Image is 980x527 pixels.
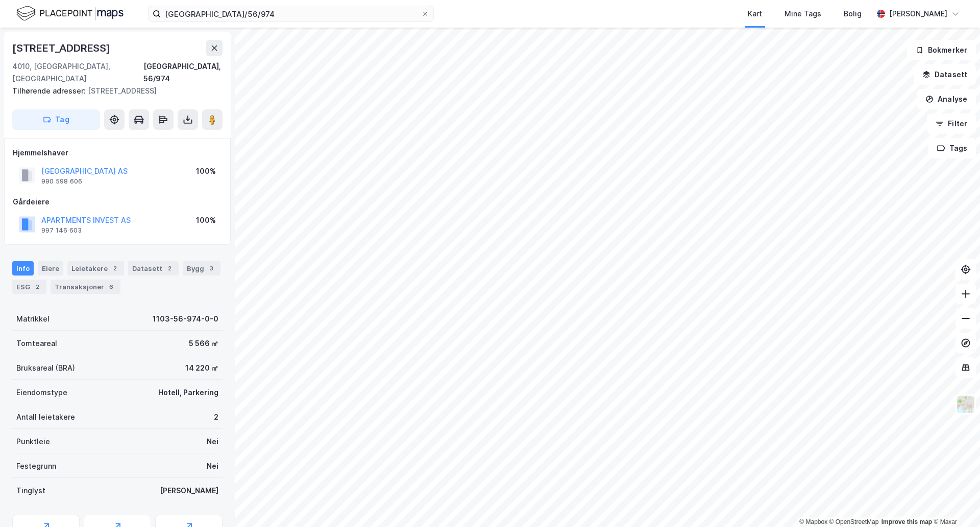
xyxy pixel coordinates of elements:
[153,313,218,325] div: 1103-56-974-0-0
[928,138,976,158] button: Tags
[207,436,218,448] div: Nei
[41,177,82,186] div: 990 598 606
[881,518,932,525] a: Improve this map
[206,263,216,273] div: 3
[917,89,976,109] button: Analyse
[785,8,821,20] div: Mine Tags
[16,5,124,22] img: logo.f888ab2527a4732fd821a326f86c7f29.svg
[748,8,762,20] div: Kart
[16,386,67,399] div: Eiendomstype
[12,86,88,95] span: Tilhørende adresser:
[183,261,220,276] div: Bygg
[829,518,879,525] a: OpenStreetMap
[189,337,218,350] div: 5 566 ㎡
[844,8,862,20] div: Bolig
[16,411,75,423] div: Antall leietakere
[12,85,214,97] div: [STREET_ADDRESS]
[161,6,421,21] input: Søk på adresse, matrikkel, gårdeiere, leietakere eller personer
[164,263,175,273] div: 2
[12,261,34,276] div: Info
[16,337,57,350] div: Tomteareal
[158,386,218,399] div: Hotell, Parkering
[16,313,50,325] div: Matrikkel
[207,460,218,472] div: Nei
[160,485,218,497] div: [PERSON_NAME]
[16,460,56,472] div: Festegrunn
[927,113,976,134] button: Filter
[196,165,216,177] div: 100%
[12,109,100,130] button: Tag
[889,8,947,20] div: [PERSON_NAME]
[16,436,50,448] div: Punktleie
[799,518,827,525] a: Mapbox
[13,147,222,159] div: Hjemmelshaver
[214,411,218,423] div: 2
[110,263,120,273] div: 2
[51,280,120,294] div: Transaksjoner
[929,478,980,527] div: Kontrollprogram for chat
[185,362,218,374] div: 14 220 ㎡
[956,395,975,414] img: Z
[13,196,222,208] div: Gårdeiere
[143,60,223,85] div: [GEOGRAPHIC_DATA], 56/974
[929,478,980,527] iframe: Chat Widget
[16,362,75,374] div: Bruksareal (BRA)
[12,60,143,85] div: 4010, [GEOGRAPHIC_DATA], [GEOGRAPHIC_DATA]
[196,214,216,226] div: 100%
[38,261,63,276] div: Eiere
[128,261,179,276] div: Datasett
[32,282,42,292] div: 2
[914,64,976,85] button: Datasett
[16,485,45,497] div: Tinglyst
[12,280,46,294] div: ESG
[106,282,116,292] div: 6
[67,261,124,276] div: Leietakere
[41,226,82,235] div: 997 146 603
[907,40,976,60] button: Bokmerker
[12,40,112,56] div: [STREET_ADDRESS]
